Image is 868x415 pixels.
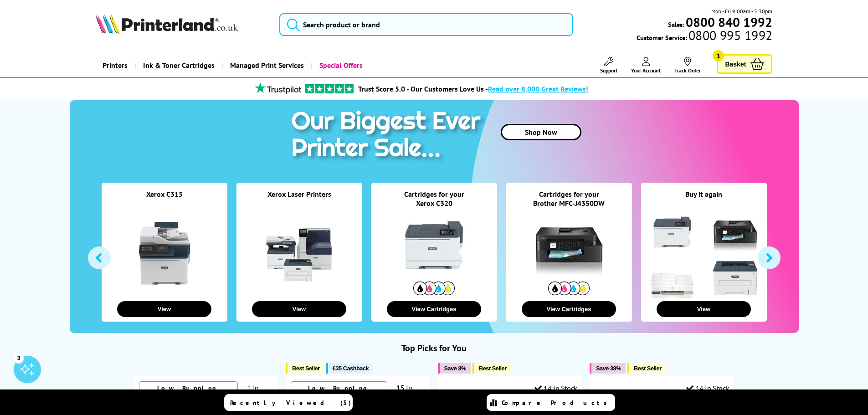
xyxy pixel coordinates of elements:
[687,31,772,40] span: 0800 995 1992
[686,384,729,393] div: 14 In Stock
[590,363,626,374] button: Save 38%
[502,399,612,407] span: Compare Products
[146,190,183,199] a: Xerox C315
[501,124,581,140] a: Shop Now
[96,14,268,36] a: Printerland Logo
[713,50,724,61] span: 1
[286,363,324,374] button: Best Seller
[627,363,666,374] button: Best Seller
[326,363,373,374] button: £35 Cashback
[600,57,617,74] a: Support
[371,190,497,199] div: Cartridges for your
[96,54,134,77] a: Printers
[686,14,772,31] b: 0800 840 1992
[488,84,588,93] span: Read over 8,000 Great Reviews!
[674,57,701,74] a: Track Order
[134,54,221,77] a: Ink & Toner Cartridges
[143,54,215,77] span: Ink & Toner Cartridges
[711,7,772,15] span: Mon - Fri 9:00am - 5:30pm
[251,82,305,94] img: trustpilot rating
[534,384,577,393] div: 14 In Stock
[487,394,615,411] a: Compare Products
[631,67,661,74] span: Your Account
[117,301,211,317] button: View
[657,301,751,317] button: View
[634,365,662,372] span: Best Seller
[416,199,452,208] a: Xerox C320
[717,54,772,74] a: Basket 1
[267,190,331,199] a: Xerox Laser Printers
[238,383,273,401] div: 1 In Stock
[438,363,471,374] button: Save 8%
[473,363,511,374] button: Best Seller
[292,365,320,372] span: Best Seller
[14,353,24,363] div: 3
[311,54,370,77] a: Special Offers
[637,31,772,42] span: Customer Service:
[725,58,746,70] span: Basket
[291,381,387,403] div: Low Running Costs
[596,365,621,372] span: Save 38%
[684,18,772,26] a: 0800 840 1992
[333,365,369,372] span: £35 Cashback
[279,13,573,36] input: Search product or brand
[221,54,311,77] a: Managed Print Services
[506,190,632,199] div: Cartridges for your
[522,301,616,317] button: View Cartridges
[305,84,354,93] img: trustpilot rating
[252,301,346,317] button: View
[287,100,490,172] img: printer sale
[139,381,238,403] div: Low Running Costs
[387,301,481,317] button: View Cartridges
[387,383,426,401] div: 15 In Stock
[533,199,605,208] a: Brother MFC-J4350DW
[600,67,617,74] span: Support
[685,190,722,199] a: Buy it again
[96,14,238,34] img: Printerland Logo
[230,399,351,407] span: Recently Viewed (5)
[668,20,684,29] span: Sales:
[631,57,661,74] a: Your Account
[479,365,507,372] span: Best Seller
[444,365,466,372] span: Save 8%
[358,84,588,93] a: Trust Score 5.0 - Our Customers Love Us -Read over 8,000 Great Reviews!
[224,394,353,411] a: Recently Viewed (5)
